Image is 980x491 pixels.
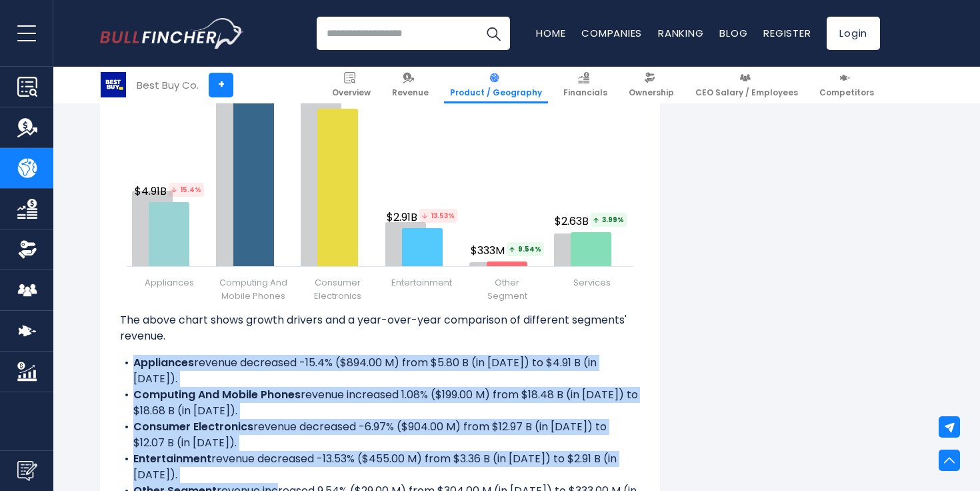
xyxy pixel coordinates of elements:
a: Home [536,26,565,40]
span: 9.54% [507,242,544,256]
span: Product / Geography [450,87,542,98]
span: Services [573,276,611,290]
div: Best Buy Co. [137,77,199,93]
li: revenue decreased -13.53% ($455.00 M) from $3.36 B (in [DATE]) to $2.91 B (in [DATE]). [120,451,640,483]
a: Overview [326,67,377,103]
img: Ownership [17,239,37,260]
span: Appliances [145,276,194,290]
img: Bullfincher logo [100,18,244,49]
span: 3.99% [591,213,627,227]
a: CEO Salary / Employees [689,67,804,103]
b: Entertainment [133,451,211,466]
span: Competitors [819,87,874,98]
tspan: 13.53% [419,209,457,223]
a: Go to homepage [100,18,243,49]
span: $333M [471,242,546,259]
li: revenue decreased -15.4% ($894.00 M) from $5.80 B (in [DATE]) to $4.91 B (in [DATE]). [120,355,640,387]
span: $4.91B [135,183,206,199]
tspan: 15.4% [169,183,204,197]
a: Revenue [386,67,435,103]
span: Consumer Electronics [297,276,378,303]
img: BBY logo [101,72,126,97]
li: revenue decreased -6.97% ($904.00 M) from $12.97 B (in [DATE]) to $12.07 B (in [DATE]). [120,419,640,451]
a: Ownership [623,67,680,103]
a: Companies [581,26,642,40]
a: Login [827,17,880,50]
a: Blog [719,26,747,40]
a: Competitors [813,67,880,103]
a: Financials [557,67,613,103]
span: Financials [563,87,607,98]
b: Computing And Mobile Phones [133,387,301,402]
button: Search [477,17,510,50]
a: Product / Geography [444,67,548,103]
a: Ranking [658,26,703,40]
b: Appliances [133,355,194,370]
li: revenue increased 1.08% ($199.00 M) from $18.48 B (in [DATE]) to $18.68 B (in [DATE]). [120,387,640,419]
span: Computing And Mobile Phones [213,276,294,303]
span: Ownership [629,87,674,98]
span: Revenue [392,87,429,98]
span: $2.63B [555,213,629,229]
a: + [209,73,233,97]
span: Other Segment [487,276,527,303]
a: Register [763,26,811,40]
p: The above chart shows growth drivers and a year-over-year comparison of different segments' revenue. [120,312,640,344]
span: Entertainment [391,276,452,290]
span: CEO Salary / Employees [695,87,798,98]
span: $2.91B [387,209,459,225]
span: Overview [332,87,371,98]
b: Consumer Electronics [133,419,253,434]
